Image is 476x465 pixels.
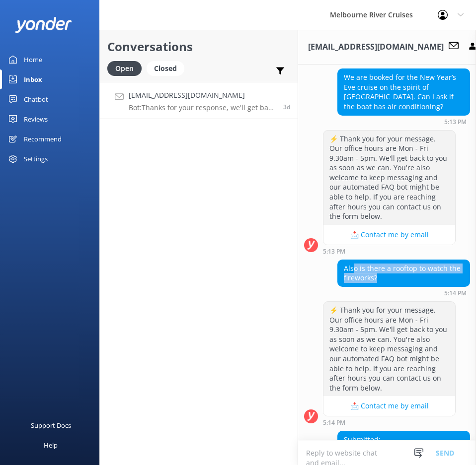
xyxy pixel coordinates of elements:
[323,302,455,396] div: ⚡ Thank you for your message. Our office hours are Mon - Fri 9.30am - 5pm. We'll get back to you ...
[24,129,62,149] div: Recommend
[100,82,298,119] a: [EMAIL_ADDRESS][DOMAIN_NAME]Bot:Thanks for your response, we'll get back to you as soon as we can...
[444,119,467,125] strong: 5:13 PM
[24,109,48,129] div: Reviews
[337,118,470,125] div: Sep 12 2025 05:13pm (UTC +10:00) Australia/Sydney
[338,260,470,286] div: Also is there a rooftop to watch the fireworks?
[15,17,72,33] img: yonder-white-logo.png
[323,248,456,255] div: Sep 12 2025 05:13pm (UTC +10:00) Australia/Sydney
[283,103,290,111] span: Sep 12 2025 05:14pm (UTC +10:00) Australia/Sydney
[147,63,189,73] a: Closed
[323,131,455,225] div: ⚡ Thank you for your message. Our office hours are Mon - Fri 9.30am - 5pm. We'll get back to you ...
[323,249,345,255] strong: 5:13 PM
[323,396,455,416] button: 📩 Contact me by email
[444,290,467,296] strong: 5:14 PM
[337,289,470,296] div: Sep 12 2025 05:14pm (UTC +10:00) Australia/Sydney
[338,69,470,115] div: We are booked for the New Year’s Eve cruise on the spirit of [GEOGRAPHIC_DATA]. Can I ask if the ...
[129,103,276,112] p: Bot: Thanks for your response, we'll get back to you as soon as we can during opening hours.
[107,61,142,76] div: Open
[147,61,184,76] div: Closed
[107,63,147,73] a: Open
[323,225,455,245] button: 📩 Contact me by email
[308,41,444,54] h3: [EMAIL_ADDRESS][DOMAIN_NAME]
[24,89,48,109] div: Chatbot
[24,149,48,169] div: Settings
[31,415,71,435] div: Support Docs
[107,37,290,56] h2: Conversations
[323,419,456,426] div: Sep 12 2025 05:14pm (UTC +10:00) Australia/Sydney
[323,420,345,426] strong: 5:14 PM
[24,50,42,69] div: Home
[24,69,42,89] div: Inbox
[129,90,276,101] h4: [EMAIL_ADDRESS][DOMAIN_NAME]
[44,435,58,455] div: Help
